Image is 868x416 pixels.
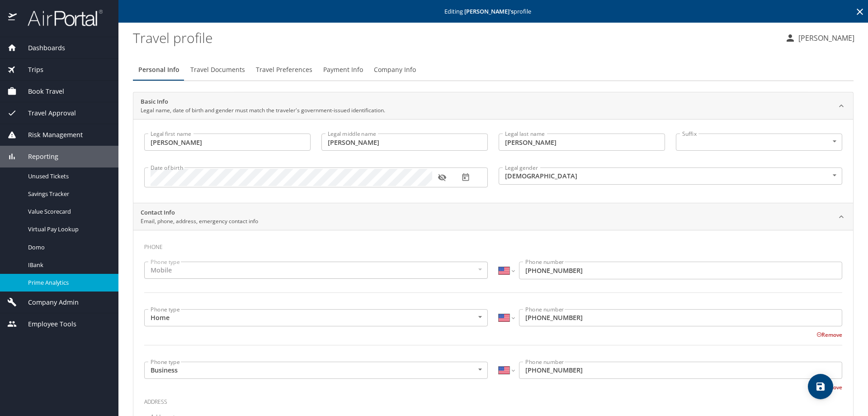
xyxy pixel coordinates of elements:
[781,30,858,46] button: [PERSON_NAME]
[141,217,258,225] p: Email, phone, address, emergency contact info
[190,64,245,76] span: Travel Documents
[133,59,854,81] div: Profile
[796,33,854,43] p: [PERSON_NAME]
[8,9,18,27] img: icon-airportal.png
[499,167,842,185] div: [DEMOGRAPHIC_DATA]
[17,152,58,162] span: Reporting
[28,225,108,234] span: Virtual Pay Lookup
[17,43,65,53] span: Dashboards
[28,172,108,181] span: Unused Tickets
[17,108,76,118] span: Travel Approval
[141,106,385,115] p: Legal name, date of birth and gender must match the traveler's government-issued identification.
[28,207,108,216] span: Value Scorecard
[133,24,778,52] h1: Travel profile
[676,134,842,151] div: ​
[17,130,83,140] span: Risk Management
[28,243,108,252] span: Domo
[808,374,833,399] button: save
[144,362,488,379] div: Business
[144,237,842,253] h3: Phone
[28,261,108,269] span: IBank
[323,64,363,76] span: Payment Info
[133,203,853,230] div: Contact InfoEmail, phone, address, emergency contact info
[28,278,108,287] span: Prime Analytics
[816,331,842,339] button: Remove
[374,64,416,76] span: Company Info
[17,319,76,329] span: Employee Tools
[464,7,514,15] strong: [PERSON_NAME] 's
[121,9,865,14] p: Editing profile
[144,392,842,407] h3: Address
[133,92,853,120] div: Basic InfoLegal name, date of birth and gender must match the traveler's government-issued identi...
[18,9,103,27] img: airportal-logo.png
[17,86,64,96] span: Book Travel
[17,65,43,75] span: Trips
[138,64,179,76] span: Personal Info
[256,64,312,76] span: Travel Preferences
[144,309,488,326] div: Home
[17,297,79,307] span: Company Admin
[141,97,385,106] h2: Basic Info
[133,119,853,203] div: Basic InfoLegal name, date of birth and gender must match the traveler's government-issued identi...
[144,262,488,279] div: Mobile
[28,190,108,198] span: Savings Tracker
[141,208,258,217] h2: Contact Info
